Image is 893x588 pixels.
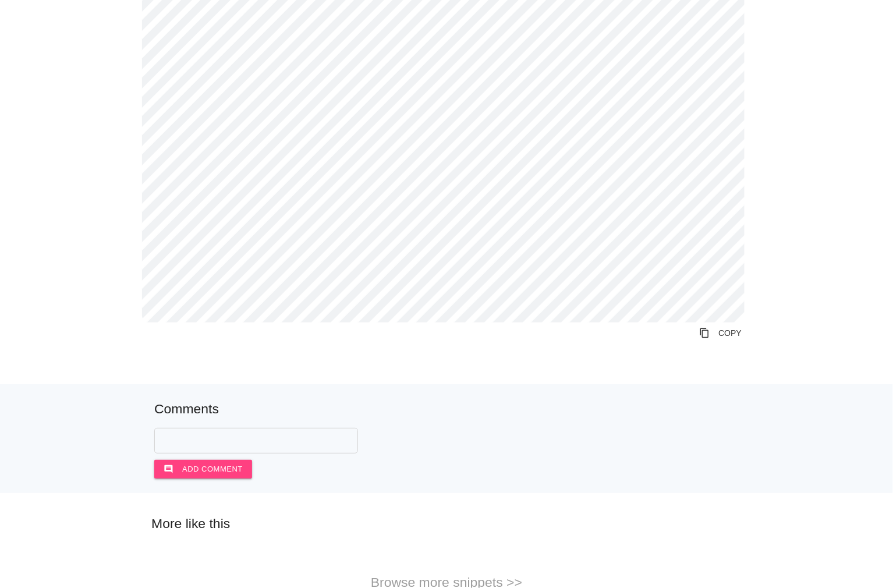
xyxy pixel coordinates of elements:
h5: More like this [134,516,759,531]
i: content_copy [699,323,710,343]
h5: Comments [154,402,739,416]
a: Copy to Clipboard [690,323,751,343]
button: commentAdd comment [154,460,252,479]
i: comment [164,460,173,479]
